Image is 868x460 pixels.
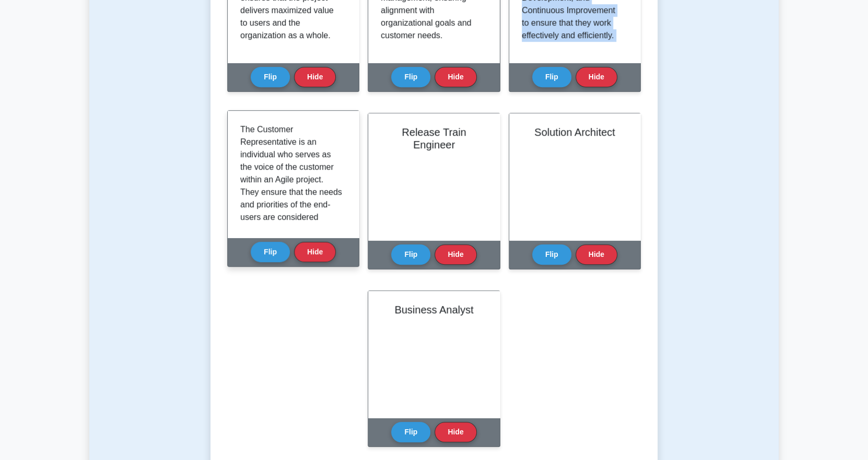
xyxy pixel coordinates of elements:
button: Flip [391,244,430,265]
h2: Business Analyst [381,303,487,316]
button: Hide [435,67,476,87]
h2: Release Train Engineer [381,126,487,151]
button: Hide [576,244,617,265]
button: Flip [391,67,430,87]
button: Hide [294,67,336,87]
button: Flip [532,244,571,265]
button: Hide [435,422,476,442]
h2: Solution Architect [522,126,628,138]
button: Flip [391,422,430,442]
button: Hide [435,244,476,265]
button: Flip [532,67,571,87]
button: Hide [294,242,336,262]
button: Flip [251,67,290,87]
button: Flip [251,242,290,262]
p: The Customer Representative is an individual who serves as the voice of the customer within an Ag... [240,123,342,437]
button: Hide [576,67,617,87]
